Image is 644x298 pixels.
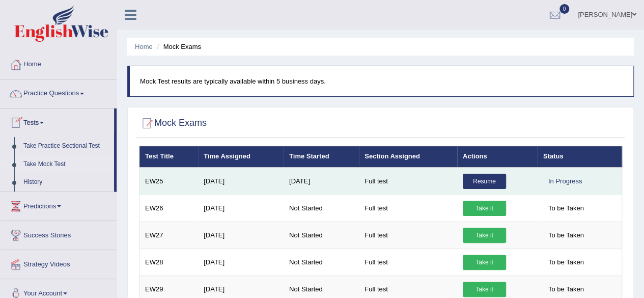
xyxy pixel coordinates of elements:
[139,222,199,249] td: EW27
[1,250,117,276] a: Strategy Videos
[359,168,457,195] td: Full test
[543,201,589,216] span: To be Taken
[139,146,199,168] th: Test Title
[538,146,622,168] th: Status
[463,174,506,189] a: Resume
[19,173,114,192] a: History
[19,155,114,174] a: Take Mock Test
[359,249,457,276] td: Full test
[1,221,117,247] a: Success Stories
[284,146,359,168] th: Time Started
[543,282,589,297] span: To be Taken
[559,4,570,14] span: 0
[139,168,199,195] td: EW25
[198,249,284,276] td: [DATE]
[198,222,284,249] td: [DATE]
[198,168,284,195] td: [DATE]
[154,42,201,51] li: Mock Exams
[19,137,114,155] a: Take Practice Sectional Test
[1,50,117,76] a: Home
[463,282,506,297] a: Take it
[284,222,359,249] td: Not Started
[359,195,457,222] td: Full test
[139,116,207,131] h2: Mock Exams
[198,195,284,222] td: [DATE]
[135,43,153,50] a: Home
[543,174,587,189] div: In Progress
[463,255,506,270] a: Take it
[139,249,199,276] td: EW28
[198,146,284,168] th: Time Assigned
[359,146,457,168] th: Section Assigned
[1,79,117,105] a: Practice Questions
[463,228,506,243] a: Take it
[1,109,114,134] a: Tests
[284,168,359,195] td: [DATE]
[284,195,359,222] td: Not Started
[1,192,117,218] a: Predictions
[359,222,457,249] td: Full test
[543,228,589,243] span: To be Taken
[284,249,359,276] td: Not Started
[139,195,199,222] td: EW26
[140,76,623,86] p: Mock Test results are typically available within 5 business days.
[543,255,589,270] span: To be Taken
[463,201,506,216] a: Take it
[457,146,538,168] th: Actions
